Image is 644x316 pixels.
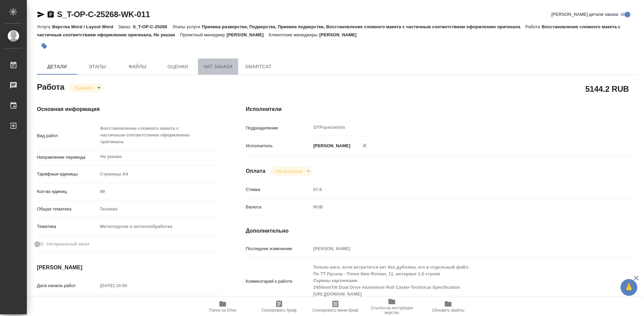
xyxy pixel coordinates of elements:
[251,297,307,316] button: Скопировать бриф
[37,154,98,161] p: Направление перевода
[69,83,103,92] div: В работе
[261,308,297,313] span: Скопировать бриф
[311,262,604,300] textarea: Только англ, если встретится кит без дубляжа, его в отдельный файл. По ТТ Русала - Times New Roma...
[311,201,604,213] div: RUB
[246,143,311,149] p: Исполнитель
[551,11,618,18] span: [PERSON_NAME] детали заказа
[47,241,89,247] span: Нотариальный заказ
[37,132,98,139] p: Вид работ
[81,63,113,71] span: Этапы
[246,245,311,252] p: Последнее изменение
[41,63,73,71] span: Детали
[312,308,358,313] span: Скопировать мини-бриф
[57,10,150,19] a: S_T-OP-C-25268-WK-011
[368,306,416,315] span: Ссылка на инструкции верстки
[209,308,236,313] span: Папка на Drive
[162,63,194,71] span: Оценки
[242,63,274,71] span: SmartCat
[37,24,52,29] p: Услуга
[37,188,98,195] p: Кол-во единиц
[37,39,52,53] button: Добавить тэг
[246,278,311,285] p: Комментарий к работе
[37,264,219,272] h4: [PERSON_NAME]
[180,32,226,37] p: Проектный менеджер
[37,80,64,92] h2: Работа
[246,105,637,113] h4: Исполнители
[52,24,118,29] p: Верстка Word / Layout Word
[37,206,98,212] p: Общая тематика
[98,168,219,180] div: Страница А4
[311,185,604,194] input: Пустое поле
[364,297,420,316] button: Ссылка на инструкции верстки
[37,223,98,230] p: Тематика
[420,297,476,316] button: Обновить файлы
[246,167,266,175] h4: Оплата
[621,279,637,296] button: 🙏
[307,297,364,316] button: Скопировать мини-бриф
[195,297,251,316] button: Папка на Drive
[133,24,172,29] p: S_T-OP-C-25268
[357,138,372,153] button: Удалить исполнителя
[246,227,637,235] h4: Дополнительно
[623,280,635,294] span: 🙏
[246,125,311,131] p: Подразделение
[202,24,525,29] p: Приемка разверстки, Подверстка, Приемка подверстки, Восстановление сложного макета с частичным со...
[311,143,351,149] p: [PERSON_NAME]
[246,204,311,210] p: Валюта
[121,63,154,71] span: Файлы
[319,32,362,37] p: [PERSON_NAME]
[246,186,311,193] p: Ставка
[172,24,202,29] p: Этапы услуги
[37,171,98,177] p: Тарифные единицы
[47,10,55,18] button: Скопировать ссылку
[98,281,156,290] input: Пустое поле
[202,63,234,71] span: Чат заказа
[73,85,95,91] button: В работе
[98,221,219,232] div: Металлургия и металлобработка
[98,187,219,196] input: Пустое поле
[525,24,542,29] p: Работа
[311,244,604,253] input: Пустое поле
[118,24,133,29] p: Заказ:
[37,10,45,18] button: Скопировать ссылку для ЯМессенджера
[98,203,219,215] div: Техника
[37,282,98,289] p: Дата начала работ
[432,308,465,313] span: Обновить файлы
[271,167,312,176] div: В работе
[226,32,269,37] p: [PERSON_NAME]
[585,83,629,94] h2: 5144.2 RUB
[269,32,319,37] p: Клиентские менеджеры
[274,168,304,174] button: Не оплачена
[37,105,219,113] h4: Основная информация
